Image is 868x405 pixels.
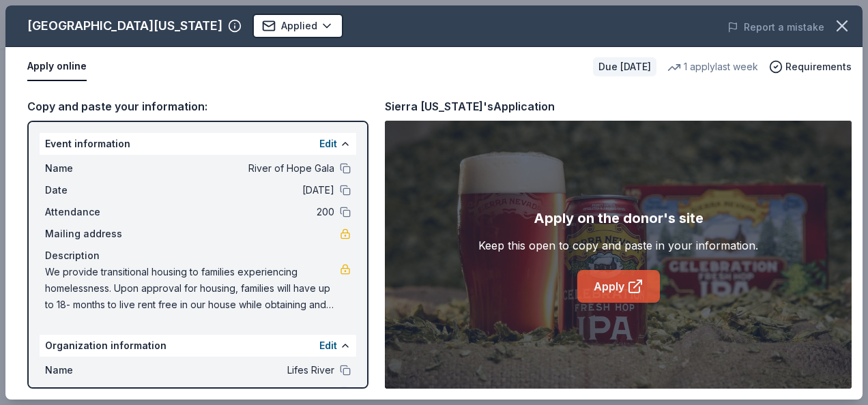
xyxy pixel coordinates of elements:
div: Event information [40,133,356,155]
span: Date [45,182,136,198]
div: Apply on the donor's site [534,207,704,229]
span: We provide transitional housing to families experiencing homelessness. Upon approval for housing,... [45,264,340,313]
button: Edit [319,136,337,152]
span: Name [45,160,136,177]
span: Attendance [45,204,136,220]
div: Copy and paste your information: [27,97,368,115]
span: Name [45,362,136,378]
div: Keep this open to copy and paste in your information. [478,237,758,254]
button: Applied [252,14,343,38]
span: Website [45,384,136,400]
span: River of Hope Gala [136,160,334,177]
span: Applied [281,18,317,34]
button: Apply online [27,52,87,81]
div: Sierra [US_STATE]'s Application [385,97,555,115]
button: Report a mistake [727,19,824,35]
div: 1 apply last week [667,59,758,75]
span: Fill in using "Edit" [267,387,334,397]
button: Edit [319,337,337,354]
span: [DATE] [136,182,334,198]
div: Organization information [40,335,356,357]
button: Requirements [769,59,852,75]
div: Due [DATE] [593,57,656,76]
span: 200 [136,204,334,220]
span: Mailing address [45,226,136,242]
div: Description [45,247,351,264]
a: Apply [577,270,660,303]
span: Requirements [785,59,852,75]
div: [GEOGRAPHIC_DATA][US_STATE] [27,15,222,37]
span: Lifes River [136,362,334,378]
